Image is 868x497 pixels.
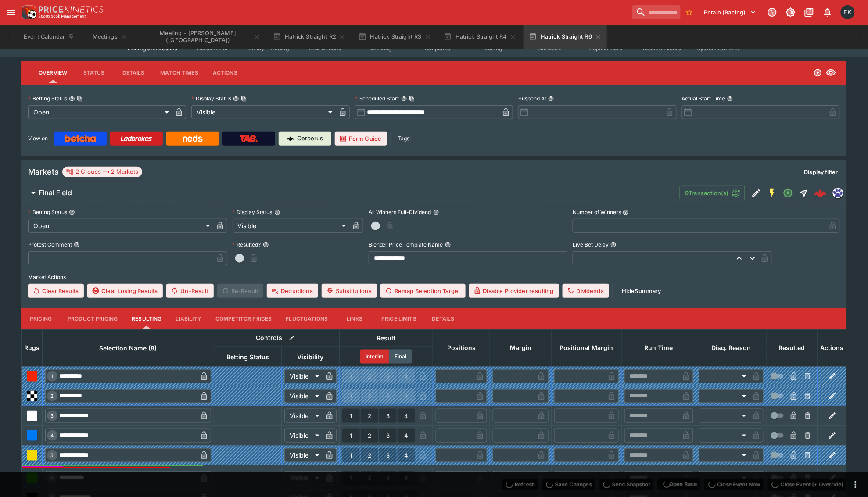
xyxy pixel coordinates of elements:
img: logo-cerberus--red.svg [814,187,827,199]
div: Emily Kim [841,5,855,19]
button: All Winners Full-Dividend [433,209,439,215]
button: Overview [32,62,74,83]
button: 2 [361,448,378,462]
label: View on : [28,132,50,146]
button: Remap Selection Target [380,284,466,298]
img: TabNZ [240,135,258,142]
th: Positional Margin [552,329,622,366]
button: 2 [361,471,378,485]
img: grnz [833,188,843,198]
button: Competitor Prices [208,308,279,329]
img: Neds [183,135,202,142]
button: Match Times [153,62,205,83]
button: Fluctuations [279,308,335,329]
button: 4 [398,471,415,485]
button: 3 [379,448,397,462]
input: search [632,5,681,19]
img: Sportsbook Management [39,14,86,18]
div: 2 Groups 2 Markets [66,167,139,177]
button: Display filter [799,165,843,179]
button: Notifications [820,4,836,20]
button: 4 [398,448,415,462]
div: Visible [233,219,349,233]
span: Selection Name (8) [90,343,167,354]
button: Deductions [267,284,318,298]
button: Hatrick Straight R6 [524,25,607,49]
button: 2 [361,409,378,423]
th: Actions [818,329,847,366]
label: Tags: [398,132,411,146]
p: Display Status [233,208,273,216]
button: Un-Result [166,284,213,298]
div: Open [28,219,213,233]
button: Substitutions [322,284,377,298]
th: Resulted [767,329,818,366]
button: Final Field [21,184,680,202]
button: Bulk edit [286,333,298,344]
svg: Open [814,68,822,77]
button: 1 [342,471,360,485]
p: Betting Status [28,95,67,102]
button: Straight [796,185,812,201]
span: 2 [49,393,56,399]
button: more [850,479,861,490]
span: 1 [50,373,55,379]
button: 4 [398,409,415,423]
span: 3 [49,413,56,419]
button: SGM Enabled [764,185,780,201]
div: Visible [284,369,323,383]
button: open drawer [4,4,19,20]
span: 5 [49,452,56,458]
button: Betting Status [69,209,75,215]
button: Suspend At [548,96,554,102]
button: Actions [205,62,245,83]
button: Select Tenant [699,5,762,19]
button: Blender Price Template Name [445,242,451,248]
button: Links [335,308,374,329]
p: Resulted? [233,241,261,248]
span: Betting Status [217,352,279,362]
button: Actual Start Time [727,96,733,102]
button: Copy To Clipboard [77,96,83,102]
button: Interim [360,350,389,364]
button: Clear Losing Results [87,284,163,298]
a: Cerberus [279,132,331,146]
button: 3 [379,471,397,485]
button: HideSummary [617,284,667,298]
h5: Markets [28,167,59,177]
button: Toggle light/dark mode [783,4,799,20]
div: Visible [191,105,335,119]
button: Status [74,62,114,83]
img: PriceKinetics Logo [19,4,37,21]
button: 2 [361,429,378,443]
button: 1 [342,429,360,443]
button: Display StatusCopy To Clipboard [233,96,239,102]
button: Copy To Clipboard [409,96,415,102]
button: Clear Results [28,284,84,298]
svg: Visible [826,68,836,78]
th: Positions [433,329,490,366]
h6: Final Field [39,188,72,197]
button: Scheduled StartCopy To Clipboard [401,96,407,102]
button: Pricing [21,308,61,329]
div: 01cf6485-c498-4454-a7d3-d2aa9047ad6c [814,187,827,199]
button: Documentation [801,4,817,20]
button: 4 [398,429,415,443]
div: Visible [284,448,323,462]
button: Liability [169,308,208,329]
th: Run Time [622,329,696,366]
p: Protest Comment [28,241,72,248]
button: Hatrick Straight R2 [268,25,351,49]
button: Dividends [563,284,609,298]
div: Visible [284,471,323,485]
span: Re-Result [217,284,263,298]
a: 01cf6485-c498-4454-a7d3-d2aa9047ad6c [812,184,829,202]
div: grnz [833,188,843,198]
div: Visible [284,389,323,403]
button: 3 [379,429,397,443]
button: Edit Detail [749,185,764,201]
img: PriceKinetics [39,6,104,13]
img: Betcha [65,135,96,142]
button: 1 [342,448,360,462]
